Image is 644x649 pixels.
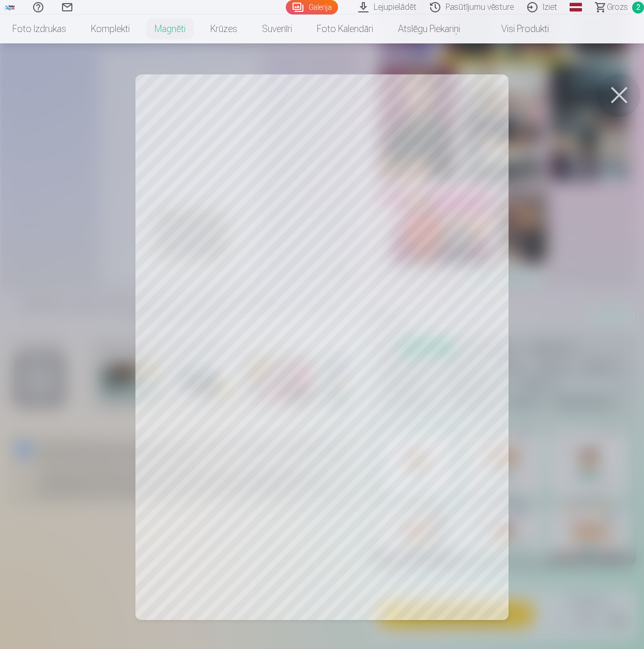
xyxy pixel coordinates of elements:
a: Krūzes [198,14,250,43]
a: Komplekti [79,14,142,43]
a: Atslēgu piekariņi [386,14,472,43]
img: /fa1 [4,4,16,10]
a: Magnēti [142,14,198,43]
span: 2 [632,2,644,13]
span: Grozs [607,1,628,13]
a: Foto kalendāri [304,14,386,43]
a: Suvenīri [250,14,304,43]
a: Visi produkti [472,14,561,43]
